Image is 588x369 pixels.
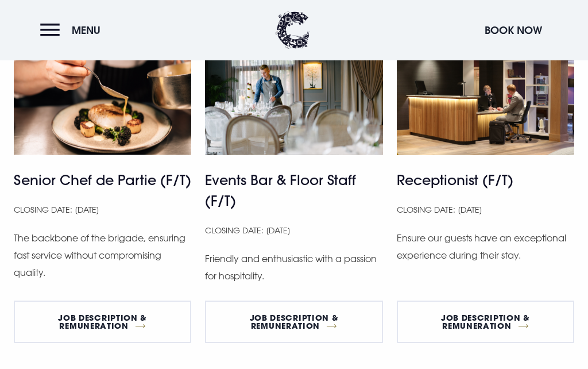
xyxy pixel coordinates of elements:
[72,24,100,37] span: Menu
[14,170,191,190] h4: Senior Chef de Partie (F/T)
[397,229,574,264] p: Ensure our guests have an exceptional experience during their stay.
[205,301,382,343] a: Job Description & Remuneration
[14,301,191,343] a: Job Description & Remuneration
[14,37,191,156] img: Hotel in Bangor Northern Ireland
[14,202,191,218] p: Closing Date: [DATE]
[397,170,574,190] h4: Receptionist (F/T)
[397,301,574,343] a: Job Description & Remuneration
[205,250,382,285] p: Friendly and enthusiastic with a passion for hospitality.
[479,18,548,43] button: Book Now
[397,202,574,218] p: Closing Date: [DATE]
[14,229,191,282] p: The backbone of the brigade, ensuring fast service without compromising quality.
[205,223,382,239] p: Closing Date: [DATE]
[276,11,310,49] img: Clandeboye Lodge
[397,37,574,156] img: Hotel in Bangor Northern Ireland
[205,170,382,211] h4: Events Bar & Floor Staff (F/T)
[40,18,106,43] button: Menu
[205,37,382,156] img: Hotel in Bangor Northern Ireland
